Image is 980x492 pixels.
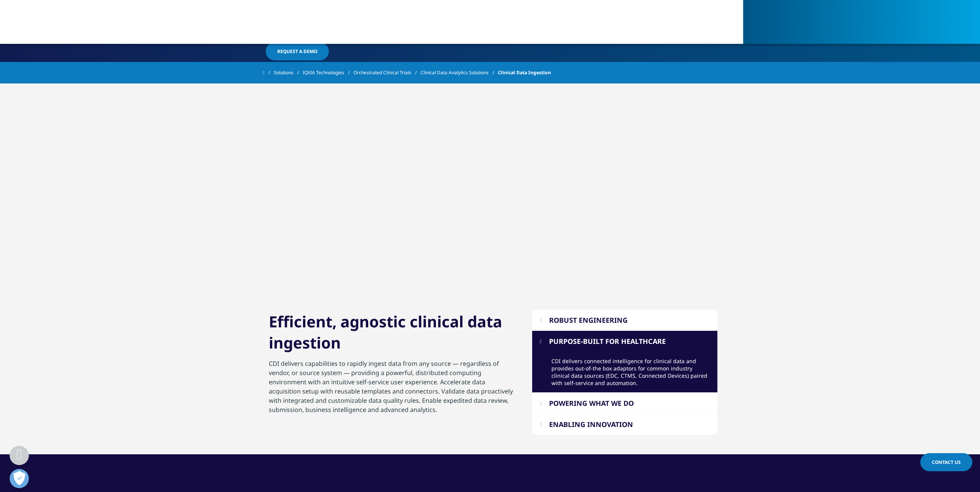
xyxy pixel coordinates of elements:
div: ROBUST ENGINEERING [549,315,628,325]
p: CDI delivers capabilities to rapidly ingest data from any source — regardless of vendor, or sourc... [269,359,515,419]
span: Contact Us [932,459,961,465]
a: Orchestrated Clinical Trials [353,66,420,80]
button: PURPOSE-BUILT FOR HEALTHCARE [532,331,717,352]
div: PURPOSE-BUILT FOR HEALTHCARE [549,337,666,346]
button: ROBUST ENGINEERING [532,310,717,330]
a: Contact Us [920,453,972,471]
h2: Efficient, agnostic clinical data ingestion [269,311,515,359]
button: Open Preferences [10,469,29,488]
a: IQVIA Technologies [303,66,353,80]
a: Request a Demo [266,42,329,60]
span: Request a Demo [277,48,317,55]
span: Clinical Data Ingestion [498,66,551,80]
button: ENABLING INNOVATION [532,414,717,435]
div: CDI delivers connected intelligence for clinical data and provides out-of-the box adaptors for co... [551,357,712,387]
div: ENABLING INNOVATION [549,420,633,429]
a: Solutions [274,66,303,80]
a: Clinical Data Analytics Solutions [420,66,498,80]
div: POWERING WHAT WE DO [549,399,634,408]
button: POWERING WHAT WE DO [532,393,717,414]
